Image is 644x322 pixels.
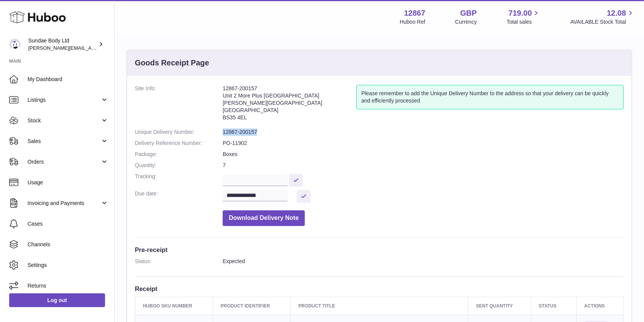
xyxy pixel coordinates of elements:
[28,241,108,248] span: Channels
[28,138,100,145] span: Sales
[570,8,635,26] a: 12.08 AVAILABLE Stock Total
[468,297,531,315] th: Sent Quantity
[28,200,100,207] span: Invoicing and Payments
[28,96,100,104] span: Listings
[9,39,21,50] img: dianne@sundaebody.com
[223,258,624,265] dd: Expected
[570,18,635,26] span: AVAILABLE Stock Total
[135,285,624,293] h3: Receipt
[135,246,624,254] h3: Pre-receipt
[28,45,153,51] span: [PERSON_NAME][EMAIL_ADDRESS][DOMAIN_NAME]
[455,18,477,26] div: Currency
[291,297,468,315] th: Product title
[135,173,223,186] dt: Tracking:
[28,262,108,269] span: Settings
[28,158,100,166] span: Orders
[135,190,223,203] dt: Due date:
[531,297,576,315] th: Status
[223,85,356,125] address: 12867-200157 Unit 2 More Plus [GEOGRAPHIC_DATA] [PERSON_NAME][GEOGRAPHIC_DATA] [GEOGRAPHIC_DATA] ...
[28,282,108,289] span: Returns
[135,58,209,68] h3: Goods Receipt Page
[356,85,624,109] div: Please remember to add the Unique Delivery Number to the address so that your delivery can be qui...
[506,8,540,26] a: 719.00 Total sales
[400,18,426,26] div: Huboo Ref
[460,8,477,18] strong: GBP
[28,37,97,52] div: Sundae Body Ltd
[9,293,105,307] a: Log out
[135,140,223,147] dt: Delivery Reference Number:
[607,8,626,18] span: 12.08
[223,140,624,147] dd: PO-11902
[213,297,291,315] th: Product Identifier
[135,162,223,169] dt: Quantity:
[28,220,108,228] span: Cases
[576,297,623,315] th: Actions
[135,85,223,125] dt: Site Info:
[135,258,223,265] dt: Status:
[506,18,540,26] span: Total sales
[135,128,223,136] dt: Unique Delivery Number:
[223,151,624,158] dd: Boxes
[135,297,213,315] th: Huboo SKU Number
[28,179,108,186] span: Usage
[223,128,624,136] dd: 12867-200157
[508,8,532,18] span: 719.00
[404,8,426,18] strong: 12867
[223,210,305,226] button: Download Delivery Note
[28,76,108,83] span: My Dashboard
[28,117,100,124] span: Stock
[135,151,223,158] dt: Package:
[223,162,624,169] dd: 7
